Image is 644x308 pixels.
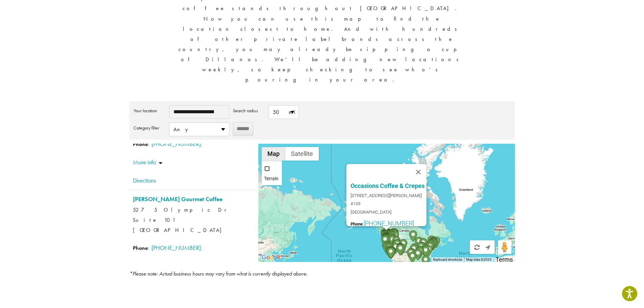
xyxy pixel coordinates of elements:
[391,242,400,254] div: 21 Eleven Coffee
[151,140,201,148] a: [PHONE_NUMBER]
[410,244,418,256] div: Wings Coffee Co
[414,249,422,261] div: Lakeland
[432,236,440,248] div: Daily Harvest
[129,270,308,277] em: *Please note: Actual business hours may vary from what is currently displayed above.
[385,246,393,258] div: Good Cup Downtown
[386,245,394,257] div: Coffee Crafters
[417,242,425,254] div: Magnolia Coffee & Company
[262,147,285,161] button: Show street map
[429,237,437,249] div: ALL THAT JAVA Millbrook
[383,242,391,254] div: Gateway Croissaint
[422,244,430,256] div: Blue Moose Coffee Lodge
[351,200,427,208] span: #109
[133,242,253,254] span: :
[388,234,396,246] div: Perk Beverage Company
[419,238,427,250] div: Cabin Fever Coffee
[422,255,430,267] div: Urban Buzz Coffee Company
[260,253,282,262] a: Open this area in Google Maps (opens a new window)
[133,141,148,148] strong: Phone
[351,208,427,216] span: [GEOGRAPHIC_DATA]
[285,147,319,161] button: Show satellite imagery
[399,239,407,251] div: Lift Coffee Bar
[351,192,427,200] span: [STREET_ADDRESS][PERSON_NAME]
[269,105,299,119] span: 50 mi
[425,245,433,257] div: Deja Brew Coffee House
[427,240,435,252] div: Latte Luv – Paradise
[422,246,430,258] div: Spill the Beans – Spartanburg
[351,221,363,227] strong: Phone
[390,229,399,240] div: Copper Mountain Coffee – Store 11
[388,231,396,243] div: Hot Shot Espresso – Thain
[133,215,253,225] span: Suite 101
[485,244,490,251] span: 
[151,244,201,252] a: [PHONE_NUMBER]
[133,244,148,252] strong: Phone
[133,138,253,150] span: :
[407,248,415,260] div: 151 Coffee
[416,247,424,259] div: Gyropita Greek Grille
[133,262,163,270] a: More info
[498,240,511,254] button: Drag Pegman onto the map to open Street View
[411,243,419,255] div: Dancing Mule Coffee
[133,227,228,234] span: [GEOGRAPHIC_DATA]
[391,231,399,242] div: Copper Mountain Coffee – Store 7
[133,175,253,186] a: Directions
[134,105,166,116] label: Your location
[433,257,462,262] button: Keyboard shortcuts
[133,205,253,215] span: 5275 Olympic Dr
[393,239,401,251] div: The Coffee Shop-Town Center
[466,258,492,261] span: Map data ©2025
[262,161,281,185] li: Terrain
[381,228,389,240] div: Calvins Crab House
[388,235,397,247] div: Cup-O-Joe
[364,220,414,227] a: [PHONE_NUMBER]
[410,164,427,180] button: Close
[351,182,425,189] a: Occasions Coffee & Crepes
[383,230,391,242] div: Good Vibes Espresso
[426,242,434,254] div: Hyperion Espresso
[415,237,423,248] div: Wired Café
[429,238,437,250] div: Peekskill Coffee House
[426,240,434,252] div: The French Twist
[427,239,435,251] div: The Sugar Shaker
[382,229,390,241] div: Rise N Grind
[233,105,265,116] label: Search radius
[496,256,513,263] a: Terms
[408,252,416,263] div: L3 Craft Coffee
[392,236,400,248] div: Mocha Madness
[133,158,163,166] a: More info
[351,220,427,227] span: :
[396,244,404,256] div: Durango Joes – Big 5 Drive Thru
[262,161,282,185] ul: Show street map
[381,235,389,247] div: The Coffee Spot
[260,253,282,262] img: Google
[134,122,166,133] label: Category filter
[387,233,395,244] div: Antlers Espresso
[381,231,389,243] div: Full Circle Cafe
[382,232,390,243] div: Cup of Jo’s
[385,243,393,255] div: The Kitchen at MoonBow
[133,195,222,203] a: [PERSON_NAME] Gourmet Coffee
[264,174,279,183] label: Terrain
[381,230,389,242] div: Go Dog Go
[169,123,229,136] span: Any
[383,241,391,253] div: Roots Coffee Co.
[428,235,436,247] div: Spresso’s
[387,247,395,259] div: Milk and Honey
[382,234,390,245] div: The Brim Coffee Co
[409,230,417,242] div: Espresso 34
[382,241,390,253] div: Howling Dog Cafe
[474,244,480,251] span: 
[416,245,425,257] div: Cozy Cabin Coffee – Pulaski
